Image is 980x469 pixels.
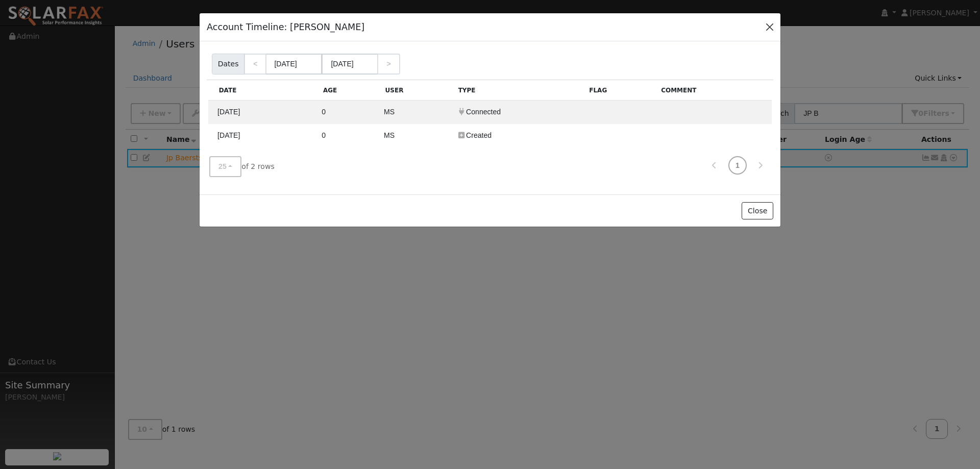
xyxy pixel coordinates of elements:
a: > [377,54,400,75]
div: Age [317,80,380,100]
span: Dates [212,54,244,75]
div: Type [453,80,584,100]
td: 0 [317,124,380,147]
td: Mark Schroeder [380,101,453,124]
td: 0 [317,101,380,124]
div: User [380,80,453,100]
span: of 2 rows [209,156,275,177]
span: 25 [218,162,227,170]
a: < [244,54,266,75]
div: Flag [584,80,656,100]
div: Comment [656,80,772,100]
td: 09/17/2025 3:46 PM [208,124,317,147]
td: Utility Connected to PG&E [453,101,584,124]
div: Date [213,80,317,100]
a: 1 [728,156,747,175]
h5: Account Timeline: [PERSON_NAME] [207,20,364,34]
button: Close [742,202,773,219]
td: Account Created [453,124,584,147]
td: 09/17/2025 4:27 PM [208,101,317,124]
td: Mark Schroeder [380,124,453,147]
button: 25 [209,156,241,177]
